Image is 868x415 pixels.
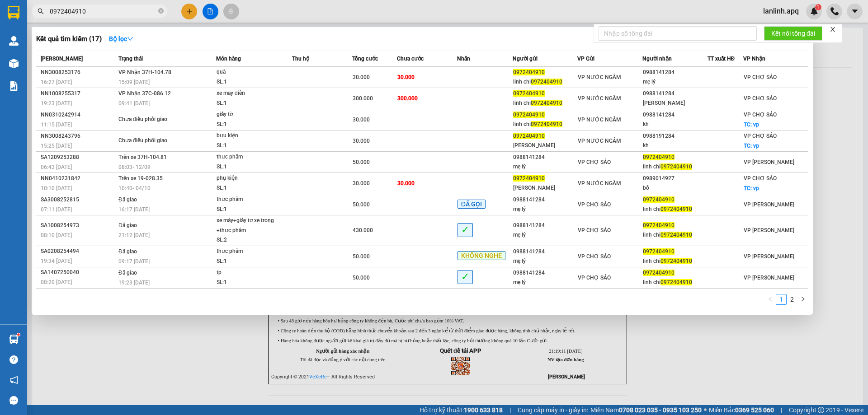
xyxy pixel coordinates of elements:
[744,121,759,128] span: TC: vp
[118,258,150,265] span: 09:17 [DATE]
[513,133,545,139] span: 0972404910
[127,36,133,42] span: down
[353,74,370,80] span: 30.000
[643,154,675,160] span: 0972404910
[643,205,707,214] div: linh chi
[41,143,72,149] span: 15:25 [DATE]
[41,131,116,141] div: NN3008243796
[578,201,611,208] span: VP CHỢ SÁO
[744,253,794,260] span: VP [PERSON_NAME]
[36,34,102,44] h3: Kết quả tìm kiếm ( 17 )
[660,258,692,264] span: 0972404910
[41,100,72,107] span: 19:23 [DATE]
[292,56,309,62] span: Thu hộ
[217,256,284,266] div: SL: 1
[643,278,707,287] div: linh chi
[109,35,133,42] strong: Bộ lọc
[41,247,116,256] div: SA0208254494
[41,279,72,285] span: 08:20 [DATE]
[513,77,577,87] div: linh chi
[41,221,116,230] div: SA1008254973
[643,230,707,240] div: linh chi
[118,196,137,203] span: Đã giao
[9,335,19,344] img: warehouse-icon
[776,294,786,304] a: 1
[744,175,777,182] span: VP CHỢ SÁO
[118,136,186,146] div: Chưa điều phối giao
[217,77,284,87] div: SL: 1
[217,89,284,98] div: xe may điên
[118,248,137,255] span: Đã giao
[643,162,707,172] div: linh chi
[765,294,776,305] li: Previous Page
[217,195,284,205] div: thưc phâm
[17,333,20,336] sup: 1
[217,110,284,120] div: giấy tờ
[643,131,707,141] div: 0988191284
[41,195,116,205] div: SA3008252815
[513,120,577,129] div: linh chi
[118,222,137,228] span: Đã giao
[217,67,284,77] div: quà
[217,162,284,172] div: SL: 1
[513,141,577,150] div: [PERSON_NAME]
[660,206,692,212] span: 0972404910
[800,296,806,302] span: right
[643,248,675,255] span: 0972404910
[41,258,72,264] span: 19:34 [DATE]
[9,36,19,46] img: warehouse-icon
[41,232,72,238] span: 08:10 [DATE]
[217,98,284,108] div: SL: 1
[41,121,72,128] span: 11:15 [DATE]
[708,56,735,62] span: TT xuất HĐ
[118,185,151,191] span: 10:40 - 04/10
[578,95,621,102] span: VP NƯỚC NGẦM
[9,81,19,91] img: solution-icon
[217,152,284,162] div: thưc phâm
[9,376,18,384] span: notification
[531,79,562,85] span: 0972404910
[118,154,167,160] span: Trên xe 37H-104.81
[513,278,577,287] div: mẹ lý
[41,174,116,183] div: NN0410231842
[118,69,171,75] span: VP Nhận 37H-104.78
[353,180,370,187] span: 30.000
[771,28,815,38] span: Kết nối tổng đài
[217,205,284,214] div: SL: 1
[578,253,611,260] span: VP CHỢ SÁO
[9,59,19,68] img: warehouse-icon
[41,56,83,62] span: [PERSON_NAME]
[744,185,759,191] span: TC: vp
[830,26,836,33] span: close
[744,159,794,165] span: VP [PERSON_NAME]
[643,196,675,203] span: 0972404910
[8,6,19,19] img: logo-vxr
[397,95,418,102] span: 300.000
[353,95,373,102] span: 300.000
[643,68,707,77] div: 0988141284
[397,56,424,62] span: Chưa cước
[578,74,621,80] span: VP NƯỚC NGẦM
[643,141,707,150] div: kh
[158,8,164,14] span: close-circle
[353,227,373,233] span: 430.000
[578,275,611,281] span: VP CHỢ SÁO
[744,201,794,208] span: VP [PERSON_NAME]
[513,56,538,62] span: Người gửi
[158,7,164,16] span: close-circle
[744,112,777,118] span: VP CHỢ SÁO
[797,294,808,305] button: right
[41,110,116,120] div: NN0310242914
[643,89,707,98] div: 0988141284
[457,56,470,62] span: Nhãn
[513,90,545,97] span: 0972404910
[353,117,370,123] span: 30.000
[513,183,577,193] div: [PERSON_NAME]
[353,201,370,208] span: 50.000
[353,253,370,260] span: 50.000
[743,56,765,62] span: VP Nhận
[578,138,621,144] span: VP NƯỚC NGẦM
[118,280,150,286] span: 19:23 [DATE]
[118,232,150,238] span: 21:12 [DATE]
[41,153,116,162] div: SA1209253288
